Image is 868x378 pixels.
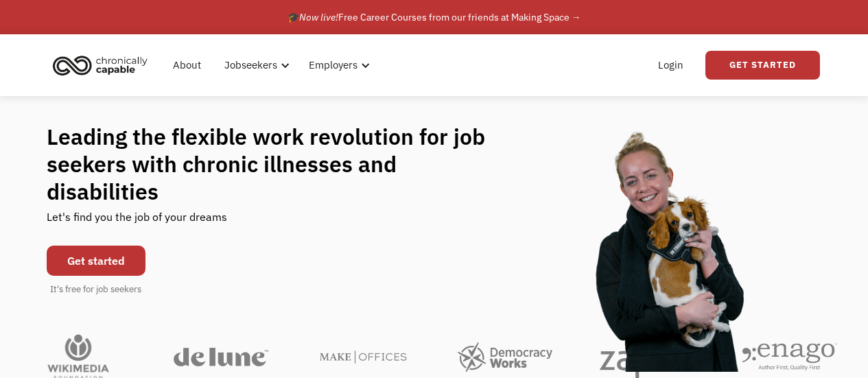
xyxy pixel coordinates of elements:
div: Employers [301,43,374,87]
div: Let's find you the job of your dreams [47,205,227,239]
a: home [49,50,158,80]
div: Jobseekers [224,57,277,73]
div: Employers [309,57,357,73]
em: Now live! [299,11,338,23]
div: It's free for job seekers [50,283,141,296]
div: Jobseekers [216,43,294,87]
a: Get started [47,246,145,276]
a: Login [650,43,692,87]
a: Get Started [705,51,820,80]
div: 🎓 Free Career Courses from our friends at Making Space → [288,9,581,25]
a: About [165,43,209,87]
img: Chronically Capable logo [49,50,152,80]
h1: Leading the flexible work revolution for job seekers with chronic illnesses and disabilities [47,123,512,205]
